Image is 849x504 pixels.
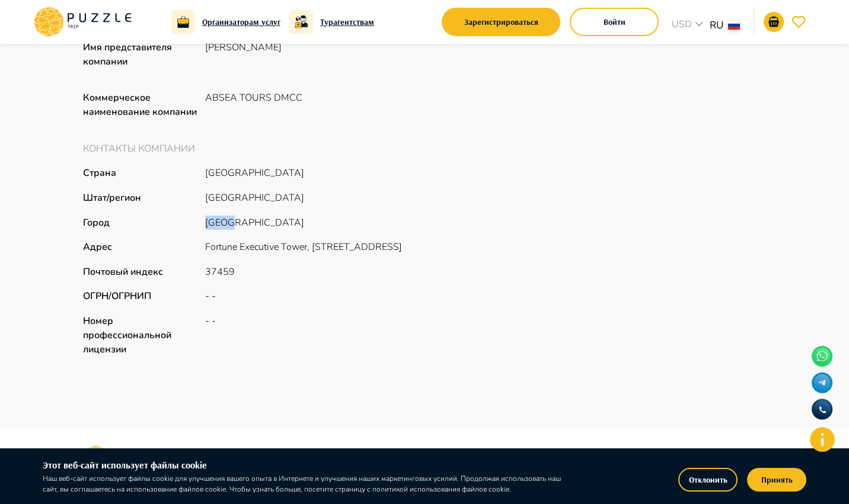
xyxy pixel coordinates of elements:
p: Страна [83,166,199,180]
p: Имя представителя компании [83,40,199,69]
p: [GEOGRAPHIC_DATA] [205,191,304,205]
p: Почтовый индекс [83,265,199,279]
button: go-to-wishlist-submit-button [789,12,809,32]
p: ОГРН/ОГРНИП [83,289,199,303]
button: Принять [747,468,806,492]
p: Адрес [83,240,199,254]
p: - - [205,289,216,303]
p: - - [205,314,216,357]
button: login [570,8,659,36]
h6: Этот веб-сайт использует файлы cookie [43,458,577,473]
p: ABSEA TOURS DMCC [205,91,302,119]
p: Штат/регион [83,191,199,205]
p: Номер профессиональной лицензии [83,314,199,357]
p: Fortune Executive Tower, [STREET_ADDRESS] [205,240,402,254]
button: Отклонить [678,468,738,492]
p: [PERSON_NAME] [205,40,282,69]
p: 37459 [205,265,235,279]
img: lang [728,21,740,30]
p: КОНТАКТЫ КОМПАНИИ [83,142,425,156]
div: USD [668,17,710,34]
p: [GEOGRAPHIC_DATA] [205,166,304,180]
p: [GEOGRAPHIC_DATA] [205,216,304,230]
p: Наш веб-сайт использует файлы cookie для улучшения вашего опыта в Интернете и улучшения наших мар... [43,473,577,495]
a: Турагентствам [320,15,374,28]
button: go-to-basket-submit-button [764,12,784,32]
p: Город [83,216,199,230]
a: Организаторам услуг [202,15,280,28]
p: Коммерческое наименование компании [83,91,199,119]
p: RU [710,18,723,33]
button: signup [442,8,560,36]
